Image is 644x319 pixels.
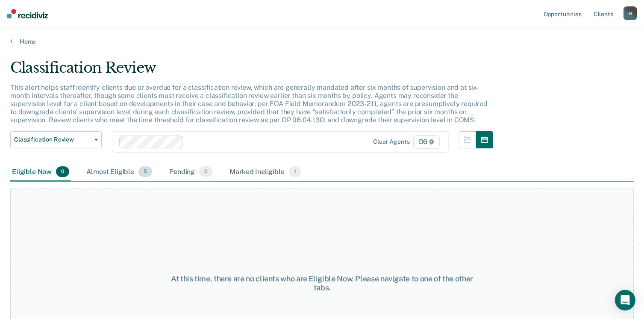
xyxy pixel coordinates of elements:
div: Open Intercom Messenger [615,290,635,310]
span: 1 [289,166,301,177]
div: Eligible Now0 [10,163,71,182]
button: H [623,6,637,20]
p: This alert helps staff identify clients due or overdue for a classification review, which are gen... [10,83,488,124]
div: Pending0 [168,163,214,182]
div: Marked Ineligible1 [228,163,303,182]
span: 0 [56,166,69,177]
span: 5 [138,166,152,177]
button: Classification Review [10,131,102,148]
a: Home [10,38,634,45]
span: 0 [199,166,212,177]
div: At this time, there are no clients who are Eligible Now. Please navigate to one of the other tabs. [166,274,478,292]
div: Almost Eligible5 [85,163,154,182]
span: D6 [413,135,440,149]
img: Recidiviz [7,9,48,18]
div: Classification Review [10,59,493,83]
div: Clear agents [373,138,409,145]
span: Classification Review [14,136,91,143]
